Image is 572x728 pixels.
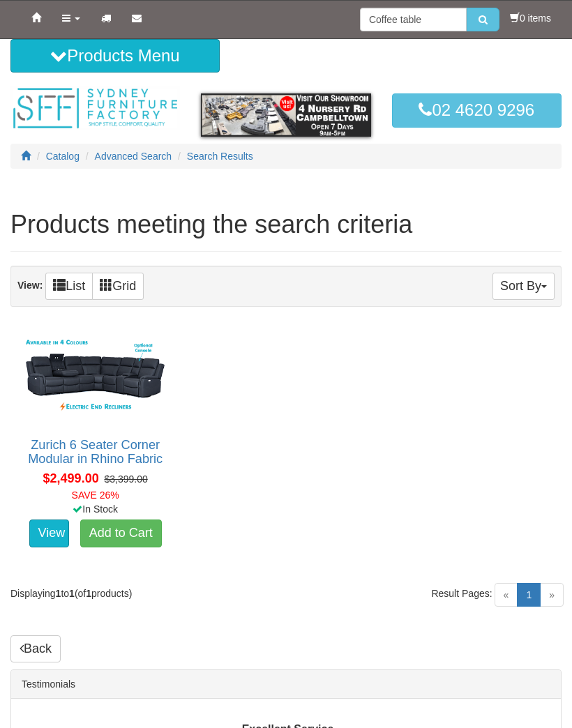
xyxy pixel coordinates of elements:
[431,586,492,600] span: Result Pages:
[392,93,562,127] a: 02 4620 9296
[10,211,562,238] h1: Products meeting the search criteria
[492,273,555,300] button: Sort By
[18,328,172,424] img: Zurich 6 Seater Corner Modular in Rhino Fabric
[56,588,61,599] strong: 1
[72,490,119,501] font: SAVE 26%
[540,583,564,607] span: »
[95,151,172,162] a: Advanced Search
[43,471,99,485] span: $2,499.00
[17,280,43,291] strong: View:
[80,520,162,547] a: Add to Cart
[8,502,183,516] div: In Stock
[10,39,220,73] button: Products Menu
[187,151,253,162] a: Search Results
[69,588,75,599] strong: 1
[495,583,518,607] span: «
[510,11,551,25] li: 0 items
[46,151,80,162] a: Catalog
[86,588,91,599] strong: 1
[517,583,541,607] a: 1
[92,273,144,300] a: Grid
[11,670,561,699] div: Testimonials
[29,520,70,547] a: View
[10,86,180,130] img: Sydney Furniture Factory
[45,273,93,300] a: List
[104,473,147,485] del: $3,399.00
[360,8,467,31] input: Site search
[10,635,61,663] a: Back
[201,93,370,136] img: showroom.gif
[28,438,163,466] a: Zurich 6 Seater Corner Modular in Rhino Fabric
